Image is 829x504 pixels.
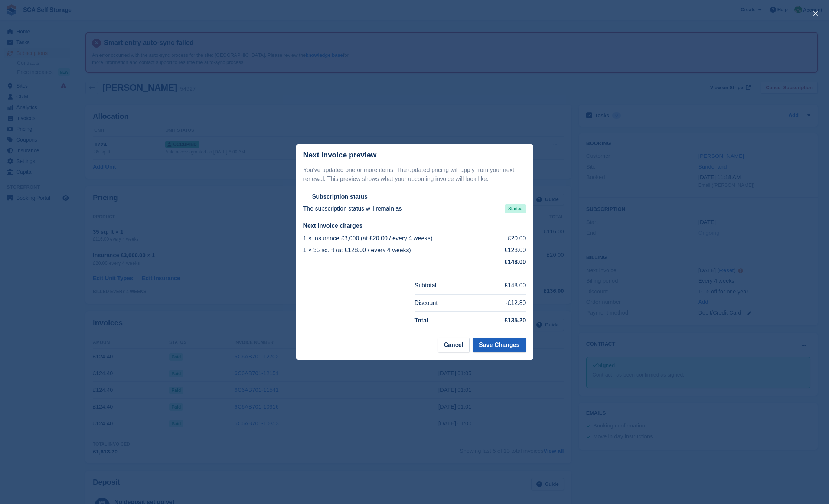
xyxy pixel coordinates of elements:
[438,338,470,352] button: Cancel
[415,317,428,323] strong: Total
[303,204,402,213] p: The subscription status will remain as
[303,151,377,159] p: Next invoice preview
[303,244,495,256] td: 1 × 35 sq. ft (at £128.00 / every 4 weeks)
[472,277,526,294] td: £148.00
[303,166,526,183] p: You've updated one or more items. The updated pricing will apply from your next renewal. This pre...
[303,233,495,244] td: 1 × Insurance £3,000 (at £20.00 / every 4 weeks)
[505,317,526,323] strong: £135.20
[312,193,368,201] h2: Subscription status
[505,204,526,213] span: Started
[810,7,822,19] button: close
[505,259,526,265] strong: £148.00
[472,294,526,312] td: -£12.80
[494,233,526,244] td: £20.00
[303,222,526,230] h2: Next invoice charges
[494,244,526,256] td: £128.00
[415,277,473,294] td: Subtotal
[473,338,526,352] button: Save Changes
[415,294,473,312] td: Discount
